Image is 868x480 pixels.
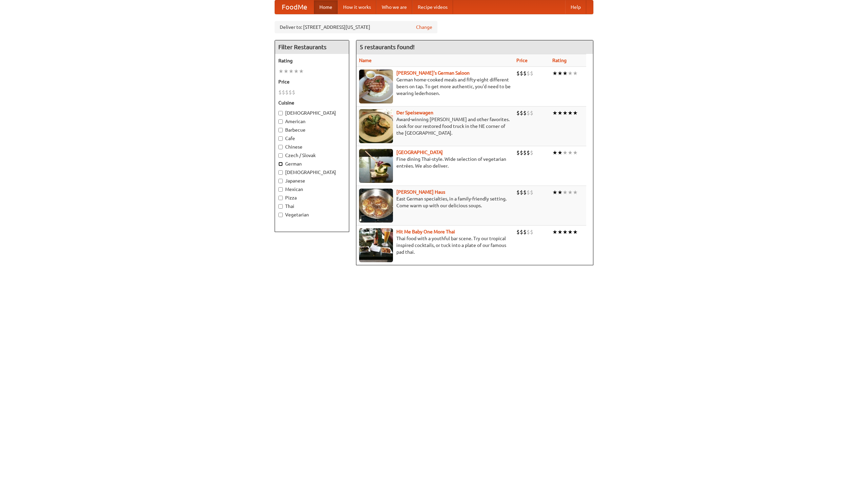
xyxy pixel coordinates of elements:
li: ★ [573,149,578,156]
img: esthers.jpg [359,70,393,103]
li: ★ [573,228,578,236]
li: ★ [299,68,304,75]
label: [DEMOGRAPHIC_DATA] [278,169,346,176]
img: speisewagen.jpg [359,109,393,143]
li: $ [285,89,289,96]
li: ★ [573,109,578,117]
li: ★ [568,149,573,156]
input: Japanese [278,179,283,183]
a: [GEOGRAPHIC_DATA] [396,150,443,155]
a: Price [516,58,528,63]
label: Barbecue [278,127,346,133]
li: $ [520,70,523,77]
input: Thai [278,204,283,209]
label: American [278,118,346,125]
li: $ [527,109,530,117]
li: $ [530,109,533,117]
label: Japanese [278,177,346,184]
input: [DEMOGRAPHIC_DATA] [278,170,283,175]
a: FoodMe [275,0,314,14]
p: Fine dining Thai-style. Wide selection of vegetarian entrées. We also deliver. [359,156,511,169]
li: $ [520,109,523,117]
li: $ [520,189,523,196]
label: Cafe [278,135,346,142]
li: ★ [568,228,573,236]
p: German home-cooked meals and fifty-eight different beers on tap. To get more authentic, you'd nee... [359,76,511,97]
li: ★ [278,68,283,75]
li: ★ [557,228,563,236]
li: $ [530,189,533,196]
input: Chinese [278,145,283,149]
li: ★ [573,189,578,196]
input: Pizza [278,196,283,200]
li: ★ [557,189,563,196]
li: ★ [568,109,573,117]
li: ★ [563,228,568,236]
a: Change [416,24,432,31]
label: Chinese [278,143,346,150]
a: Hit Me Baby One More Thai [396,229,455,234]
li: ★ [552,109,557,117]
li: ★ [557,149,563,156]
li: $ [523,70,527,77]
li: $ [523,228,527,236]
label: Thai [278,203,346,210]
li: $ [523,149,527,156]
li: $ [530,149,533,156]
input: German [278,162,283,166]
li: ★ [289,68,294,75]
li: $ [527,228,530,236]
li: $ [530,70,533,77]
input: Vegetarian [278,213,283,217]
p: East German specialties, in a family-friendly setting. Come warm up with our delicious soups. [359,195,511,209]
a: Who we are [376,0,412,14]
li: ★ [557,109,563,117]
li: ★ [552,189,557,196]
a: Der Speisewagen [396,110,433,115]
li: $ [278,89,282,96]
label: Vegetarian [278,211,346,218]
li: $ [523,109,527,117]
h5: Rating [278,57,346,64]
input: [DEMOGRAPHIC_DATA] [278,111,283,115]
a: Rating [552,58,567,63]
a: [PERSON_NAME]'s German Saloon [396,70,470,76]
input: Cafe [278,136,283,141]
input: American [278,119,283,124]
li: ★ [563,109,568,117]
li: $ [292,89,295,96]
li: $ [282,89,285,96]
li: ★ [568,189,573,196]
li: $ [516,70,520,77]
ng-pluralize: 5 restaurants found! [360,44,415,50]
li: ★ [573,70,578,77]
div: Deliver to: [STREET_ADDRESS][US_STATE] [275,21,437,33]
label: German [278,160,346,167]
li: $ [520,149,523,156]
a: [PERSON_NAME] Haus [396,189,445,195]
li: $ [527,189,530,196]
a: Recipe videos [412,0,453,14]
p: Thai food with a youthful bar scene. Try our tropical inspired cocktails, or tuck into a plate of... [359,235,511,255]
a: How it works [338,0,376,14]
li: ★ [563,149,568,156]
li: $ [516,149,520,156]
h5: Price [278,78,346,85]
a: Name [359,58,372,63]
li: $ [523,189,527,196]
li: ★ [294,68,299,75]
img: satay.jpg [359,149,393,183]
li: $ [516,109,520,117]
li: ★ [557,70,563,77]
a: Help [565,0,586,14]
img: kohlhaus.jpg [359,189,393,223]
a: Home [314,0,338,14]
li: ★ [563,70,568,77]
img: babythai.jpg [359,228,393,262]
p: Award-winning [PERSON_NAME] and other favorites. Look for our restored food truck in the NE corne... [359,116,511,136]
